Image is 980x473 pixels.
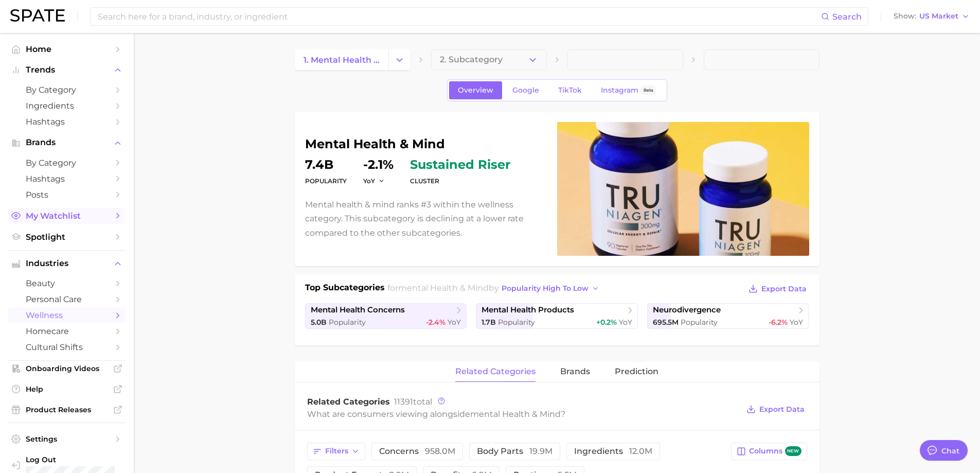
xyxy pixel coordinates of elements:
[8,307,126,323] a: wellness
[26,65,108,75] span: Trends
[891,10,972,23] button: ShowUS Market
[363,159,394,171] dd: -2.1%
[26,278,108,288] span: beauty
[329,318,366,327] span: Popularity
[26,455,117,464] span: Log Out
[26,174,108,184] span: Hashtags
[8,135,126,150] button: Brands
[305,159,347,171] dd: 7.4b
[502,284,589,293] span: popularity high to low
[304,55,380,65] span: 1. mental health & mind
[615,367,658,376] span: Prediction
[894,13,916,19] span: Show
[8,323,126,339] a: homecare
[790,318,803,327] span: YoY
[476,303,638,329] a: mental health products1.7b Popularity+0.2% YoY
[8,208,126,224] a: My Watchlist
[363,177,375,185] span: YoY
[307,443,365,460] button: Filters
[759,405,805,414] span: Export Data
[295,49,388,70] a: 1. mental health & mind
[26,158,108,168] span: by Category
[97,8,821,25] input: Search here for a brand, industry, or ingredient
[8,256,126,271] button: Industries
[307,397,390,407] span: Related Categories
[311,305,405,315] span: mental health concerns
[26,117,108,127] span: Hashtags
[619,318,632,327] span: YoY
[26,310,108,320] span: wellness
[596,318,617,327] span: +0.2%
[388,49,411,70] button: Change Category
[307,407,739,421] div: What are consumers viewing alongside ?
[425,446,455,456] span: 958.0m
[455,367,536,376] span: related categories
[26,405,108,414] span: Product Releases
[832,12,862,22] span: Search
[426,318,446,327] span: -2.4%
[482,305,574,315] span: mental health products
[769,318,788,327] span: -6.2%
[26,85,108,95] span: by Category
[482,318,496,327] span: 1.7b
[601,86,638,95] span: Instagram
[549,81,591,99] a: TikTok
[26,342,108,352] span: cultural shifts
[8,229,126,245] a: Spotlight
[746,282,809,296] button: Export Data
[477,447,553,456] span: body parts
[394,397,413,407] span: 11391
[431,49,547,70] button: 2. Subcategory
[629,446,652,456] span: 12.0m
[8,62,126,78] button: Trends
[644,86,653,95] span: Beta
[8,155,126,171] a: by Category
[458,86,493,95] span: Overview
[26,138,108,147] span: Brands
[26,211,108,221] span: My Watchlist
[410,175,510,187] dt: cluster
[394,397,432,407] span: total
[305,282,385,297] h1: Top Subcategories
[529,446,553,456] span: 19.9m
[398,283,489,293] span: mental health & mind
[785,446,801,456] span: new
[26,190,108,200] span: Posts
[305,303,467,329] a: mental health concerns5.0b Popularity-2.4% YoY
[470,409,561,419] span: mental health & mind
[325,447,348,456] span: Filters
[363,177,385,185] button: YoY
[498,318,535,327] span: Popularity
[499,282,602,295] button: popularity high to low
[26,384,108,394] span: Help
[8,402,126,417] a: Product Releases
[512,86,539,95] span: Google
[26,294,108,304] span: personal care
[26,364,108,373] span: Onboarding Videos
[681,318,718,327] span: Popularity
[26,434,108,444] span: Settings
[379,447,455,456] span: concerns
[504,81,548,99] a: Google
[8,171,126,187] a: Hashtags
[8,114,126,130] a: Hashtags
[8,361,126,376] a: Onboarding Videos
[449,81,502,99] a: Overview
[8,339,126,355] a: cultural shifts
[574,447,652,456] span: ingredients
[558,86,582,95] span: TikTok
[8,291,126,307] a: personal care
[744,402,807,416] button: Export Data
[26,44,108,54] span: Home
[26,232,108,242] span: Spotlight
[592,81,665,99] a: InstagramBeta
[749,446,801,456] span: Columns
[305,198,545,240] p: Mental health & mind ranks #3 within the wellness category. This subcategory is declining at a lo...
[653,305,721,315] span: neurodivergence
[653,318,679,327] span: 695.5m
[8,275,126,291] a: beauty
[305,175,347,187] dt: Popularity
[410,159,510,171] span: sustained riser
[8,381,126,397] a: Help
[440,55,503,64] span: 2. Subcategory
